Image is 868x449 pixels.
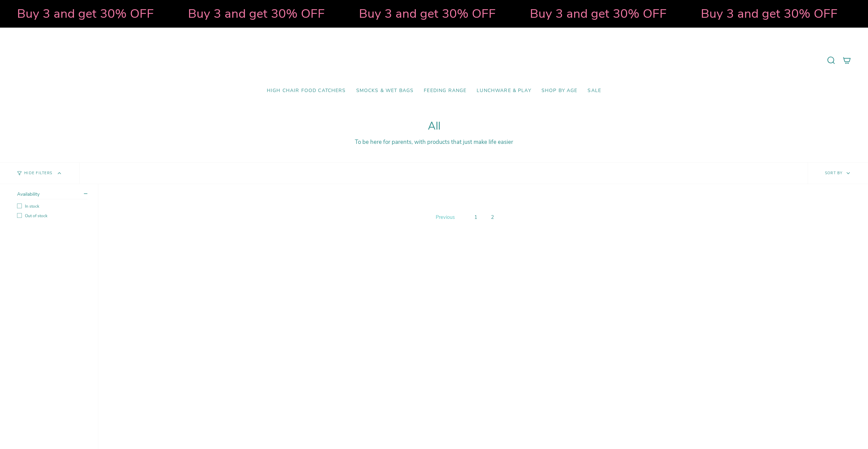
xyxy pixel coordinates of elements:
[825,170,843,176] span: Sort by
[24,171,52,175] span: Hide Filters
[351,83,419,99] a: Smocks & Wet Bags
[17,204,87,209] label: In stock
[434,212,457,222] a: Previous
[356,88,414,94] span: Smocks & Wet Bags
[262,83,351,99] a: High Chair Food Catchers
[355,138,513,146] span: To be here for parents, with products that just make life easier
[375,38,493,83] a: Mumma’s Little Helpers
[536,83,583,99] a: Shop by Age
[808,163,868,184] button: Sort by
[541,88,578,94] span: Shop by Age
[142,5,279,22] strong: Buy 3 and get 30% OFF
[488,212,497,222] a: 2
[484,5,621,22] strong: Buy 3 and get 30% OFF
[17,191,40,197] span: Availability
[17,120,851,133] h1: All
[655,5,792,22] strong: Buy 3 and get 30% OFF
[588,88,601,94] span: SALE
[17,213,87,219] label: Out of stock
[582,83,606,99] a: SALE
[472,212,480,222] a: 1
[424,88,466,94] span: Feeding Range
[419,83,472,99] a: Feeding Range
[477,88,531,94] span: Lunchware & Play
[436,214,455,221] span: Previous
[17,191,87,199] summary: Availability
[313,5,450,22] strong: Buy 3 and get 30% OFF
[472,83,536,99] a: Lunchware & Play
[267,88,346,94] span: High Chair Food Catchers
